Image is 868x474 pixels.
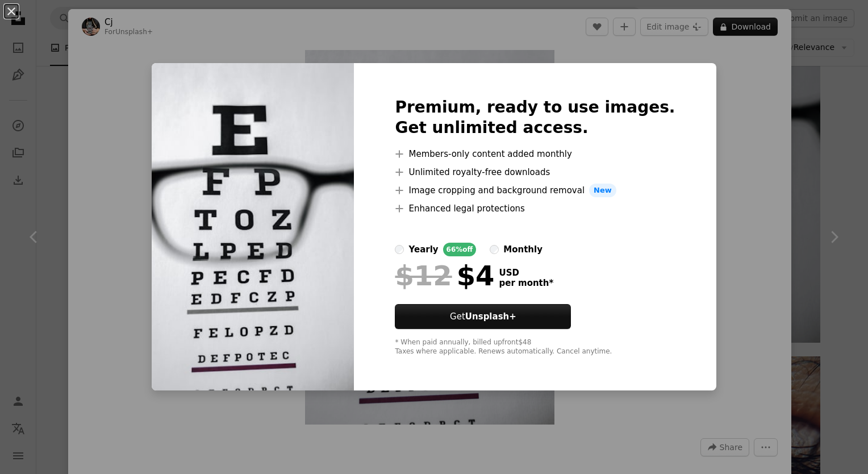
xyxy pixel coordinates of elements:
[395,202,675,215] li: Enhanced legal protections
[395,184,675,197] li: Image cropping and background removal
[395,304,571,329] button: GetUnsplash+
[395,261,452,290] span: $12
[395,147,675,161] li: Members-only content added monthly
[443,243,477,256] div: 66% off
[408,243,438,256] div: yearly
[499,268,553,278] span: USD
[503,243,542,256] div: monthly
[499,278,553,288] span: per month *
[395,261,494,290] div: $4
[395,97,675,138] h2: Premium, ready to use images. Get unlimited access.
[490,245,499,254] input: monthly
[395,165,675,179] li: Unlimited royalty-free downloads
[152,63,354,390] img: premium_photo-1670424200500-b8977f9e30be
[589,184,616,197] span: New
[465,311,516,322] strong: Unsplash+
[395,245,404,254] input: yearly66%off
[395,338,675,356] div: * When paid annually, billed upfront $48 Taxes where applicable. Renews automatically. Cancel any...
